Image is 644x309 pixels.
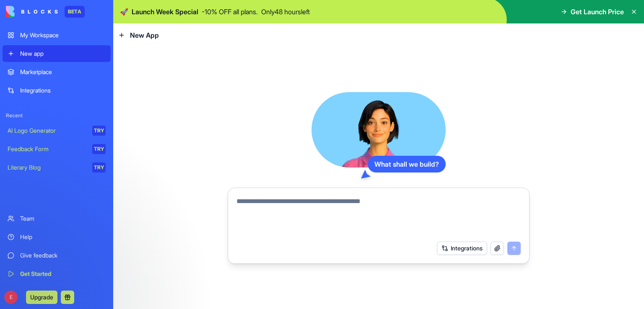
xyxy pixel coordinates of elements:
div: Help [20,233,106,241]
a: Marketplace [3,64,111,80]
button: Integrations [437,242,487,255]
div: New app [20,49,106,58]
iframe: Intercom notifications message [119,246,287,305]
a: Literary BlogTRY [3,159,111,176]
a: My Workspace [3,27,111,44]
div: My Workspace [20,31,106,39]
img: logo [6,6,58,18]
div: Get Started [20,270,106,278]
a: AI Logo GeneratorTRY [3,122,111,139]
div: Give feedback [20,251,106,260]
div: TRY [92,144,106,154]
div: TRY [92,162,106,173]
div: Literary Blog [8,163,86,172]
a: Get Started [3,265,111,282]
div: Integrations [20,86,106,95]
div: AI Logo Generator [8,126,86,135]
div: TRY [92,126,106,136]
span: Launch Week Special [132,7,198,17]
span: New App [130,30,159,40]
button: Upgrade [26,291,57,304]
span: E [4,291,18,304]
span: Get Launch Price [571,7,624,17]
a: Upgrade [26,293,57,301]
span: Recent [3,112,111,119]
a: Integrations [3,82,111,99]
div: Marketplace [20,68,106,76]
p: Only 48 hours left [261,7,310,17]
div: BETA [65,6,85,18]
p: - 10 % OFF all plans. [202,7,258,17]
div: What shall we build? [368,156,446,173]
a: Help [3,229,111,245]
a: Give feedback [3,247,111,264]
a: BETA [6,6,85,18]
a: Team [3,210,111,227]
div: Feedback Form [8,145,86,153]
a: Feedback FormTRY [3,141,111,157]
a: New app [3,45,111,62]
div: Team [20,214,106,223]
span: 🚀 [120,7,128,17]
